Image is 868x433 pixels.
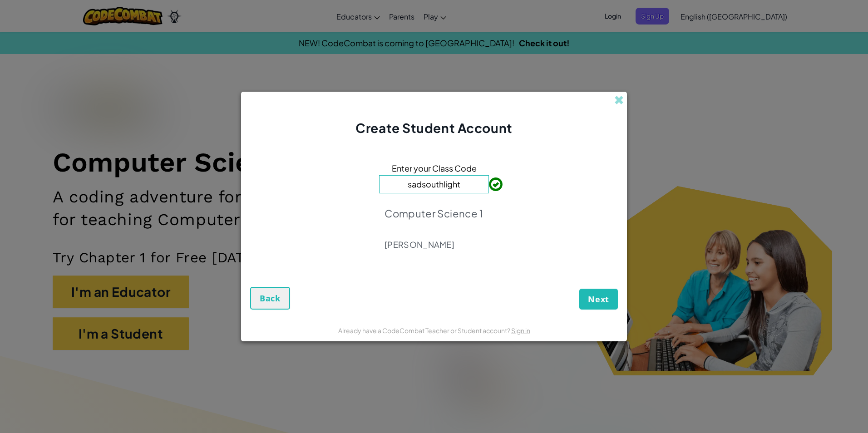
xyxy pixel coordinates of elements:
span: Back [260,293,281,304]
span: Next [588,294,609,305]
button: Next [579,289,618,310]
span: Enter your Class Code [392,162,477,175]
a: Sign in [511,326,530,335]
p: [PERSON_NAME] [385,239,483,250]
p: Computer Science 1 [385,207,483,220]
button: Back [250,287,290,310]
span: Create Student Account [355,120,512,136]
span: Already have a CodeCombat Teacher or Student account? [338,326,511,335]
